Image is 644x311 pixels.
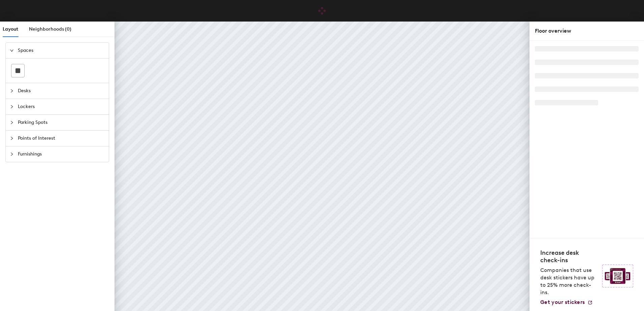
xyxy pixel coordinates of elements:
[602,265,633,287] img: Sticker logo
[10,136,14,140] span: collapsed
[10,48,14,53] span: expanded
[540,267,598,296] p: Companies that use desk stickers have up to 25% more check-ins.
[10,105,14,109] span: collapsed
[10,89,14,93] span: collapsed
[18,99,105,114] span: Lockers
[540,299,585,305] span: Get your stickers
[535,27,639,35] div: Floor overview
[18,83,105,99] span: Desks
[18,115,105,130] span: Parking Spots
[18,43,105,58] span: Spaces
[18,146,105,162] span: Furnishings
[10,120,14,125] span: collapsed
[540,299,593,306] a: Get your stickers
[29,26,71,32] span: Neighborhoods (0)
[540,249,598,264] h4: Increase desk check-ins
[10,152,14,156] span: collapsed
[3,26,18,32] span: Layout
[18,131,105,146] span: Points of Interest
